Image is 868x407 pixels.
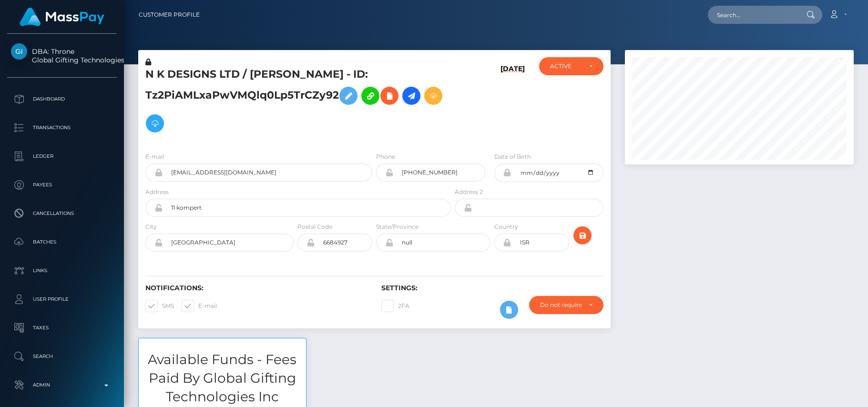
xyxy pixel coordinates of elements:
label: Address 2 [455,188,483,196]
h6: [DATE] [500,65,525,141]
button: Do not require [529,296,603,314]
a: Batches [7,230,117,254]
h6: Notifications: [145,284,367,292]
label: Country [494,223,518,231]
div: ACTIVE [550,62,582,70]
a: Taxes [7,316,117,340]
label: Date of Birth [494,153,531,161]
p: Cancellations [11,206,113,221]
label: 2FA [381,300,409,312]
a: Customer Profile [139,5,200,25]
label: SMS [145,300,174,312]
a: Initiate Payout [402,87,420,105]
a: Ledger [7,144,117,168]
button: ACTIVE [539,57,603,75]
div: Do not require [540,301,582,309]
img: MassPay Logo [20,8,104,26]
a: Links [7,259,117,283]
p: Links [11,264,113,278]
p: Ledger [11,149,113,163]
label: Address [145,188,169,196]
a: User Profile [7,287,117,311]
p: Search [11,349,113,364]
span: DBA: Throne Global Gifting Technologies Inc [7,47,117,64]
label: E-mail [182,300,217,312]
p: Payees [11,178,113,192]
p: Admin [11,378,113,392]
h6: Settings: [381,284,603,292]
label: City [145,223,157,231]
label: Phone [376,153,395,161]
a: Payees [7,173,117,197]
a: Cancellations [7,202,117,225]
p: User Profile [11,292,113,306]
h5: N K DESIGNS LTD / [PERSON_NAME] - ID: Tz2PiAMLxaPwVMQlq0Lp5TrCZy92 [145,67,446,137]
img: Global Gifting Technologies Inc [11,43,27,60]
input: Search... [708,6,797,24]
a: Dashboard [7,87,117,111]
label: Postal Code [297,223,332,231]
a: Transactions [7,116,117,140]
p: Dashboard [11,92,113,106]
a: Admin [7,373,117,397]
p: Taxes [11,321,113,335]
label: E-mail [145,153,164,161]
p: Batches [11,235,113,249]
label: State/Province [376,223,419,231]
h3: Available Funds - Fees Paid By Global Gifting Technologies Inc [139,350,306,407]
p: Transactions [11,121,113,135]
a: Search [7,345,117,368]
